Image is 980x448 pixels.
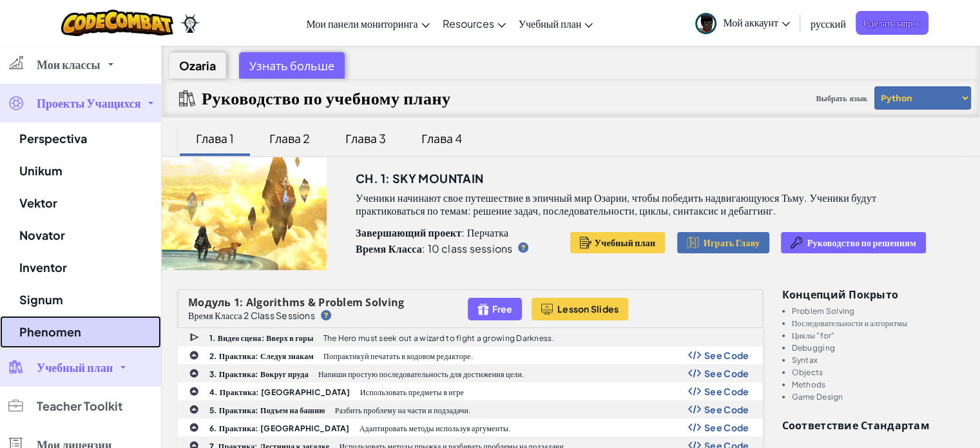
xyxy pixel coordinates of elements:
[178,328,763,346] a: 1. Видео сцена: Вверх в горы The Hero must seek out a wizard to fight a growing Darkness.
[189,350,199,360] img: IconPracticeLevel.svg
[792,344,965,352] li: Debugging
[209,333,314,343] b: 1. Видео сцена: Вверх в горы
[356,242,512,255] p: : 10 class sessions
[688,423,701,432] img: Show Code Logo
[704,237,760,248] span: Играть Главу
[306,17,418,30] span: Мои панели мониторинга
[704,404,749,414] span: See Code
[689,3,796,43] a: Мой аккаунт
[323,334,554,342] p: The Hero must seek out a wizard to fight a growing Darkness.
[695,13,716,34] img: avatar
[792,380,965,389] li: Methods
[723,15,790,29] span: Мой аккаунт
[37,59,101,70] span: Мои классы
[300,6,436,41] a: Мои панели мониторинга
[356,226,564,239] p: : Перчатка
[209,387,351,397] b: 4. Практика: [GEOGRAPHIC_DATA]
[704,422,749,433] span: See Code
[169,52,226,79] div: Ozaria
[557,304,619,314] span: Lesson Slides
[178,418,763,436] a: 6. Практика: [GEOGRAPHIC_DATA] Адаптировать методы используя аргументы. Show Code Logo See Code
[61,10,174,36] img: CodeCombat logo
[37,97,140,109] span: Проекты Учащихся
[180,14,200,33] img: Ozaria
[256,123,323,153] div: Глава 2
[188,310,315,320] p: Время Класса 2 Class Sessions
[436,6,512,41] a: Resources
[318,370,524,378] p: Напиши простую последовательность для достижения цели.
[804,6,852,41] a: русский
[792,368,965,376] li: Objects
[202,86,450,110] h2: Руководство по учебному плану
[792,331,965,340] li: Циклы "for"
[189,368,199,378] img: IconPracticeLevel.svg
[792,393,965,401] li: Game Design
[183,123,247,153] div: Глава 1
[518,242,528,253] img: IconHint.svg
[688,369,701,378] img: Show Code Logo
[189,331,201,344] img: IconCutscene.svg
[811,17,846,30] span: русский
[189,386,199,396] img: IconPracticeLevel.svg
[477,302,489,317] img: IconFreeLevelv2.svg
[570,232,666,253] button: Учебный план
[189,422,199,433] img: IconPracticeLevel.svg
[677,232,769,253] button: Играть Главу
[178,346,763,364] a: 2. Практика: Следуя знакам Попрактикуй печатать в кодовом редакторе. Show Code Logo See Code
[209,351,314,361] b: 2. Практика: Следуя знакам
[356,169,484,188] h3: Ch. 1: Sky Mountain
[688,387,701,396] img: Show Code Logo
[519,17,582,30] span: Учебный план
[356,242,422,255] b: Время Класса
[246,295,405,309] span: Algorithms & Problem Solving
[209,369,309,379] b: 3. Практика: Вокруг пруда
[209,405,325,415] b: 5. Практика: Подъем на башню
[356,226,461,239] b: Завершающий проект
[781,232,925,253] button: Руководство по решениям
[37,400,122,412] span: Teacher Toolkit
[209,424,350,433] b: 6. Практика: [GEOGRAPHIC_DATA]
[782,420,965,431] h3: Соответствие стандартам
[443,17,494,30] span: Resources
[492,304,512,314] span: Free
[178,400,763,418] a: 5. Практика: Подъем на башню Разбить проблему на части и подзадачи. Show Code Logo See Code
[189,404,199,414] img: IconPracticeLevel.svg
[178,364,763,382] a: 3. Практика: Вокруг пруда Напиши простую последовательность для достижения цели. Show Code Logo S...
[688,405,701,414] img: Show Code Logo
[37,362,113,373] span: Учебный план
[792,307,965,315] li: Problem Solving
[239,52,345,79] div: Узнать больше
[332,123,399,153] div: Глава 3
[704,350,749,360] span: See Code
[188,295,231,309] span: Модуль
[792,356,965,364] li: Syntax
[792,319,965,327] li: Последовательности и алгоритмы
[807,237,916,248] span: Руководство по решениям
[321,310,331,320] img: IconHint.svg
[234,295,244,309] span: 1:
[323,352,473,360] p: Попрактикуй печатать в кодовом редакторе.
[178,382,763,400] a: 4. Практика: [GEOGRAPHIC_DATA] Использовать предметы в игре Show Code Logo See Code
[360,424,511,433] p: Адаптировать методы используя аргументы.
[704,386,749,396] span: See Code
[335,406,471,414] p: Разбить проблему на части и подзадачи.
[811,89,872,108] span: Выбрать язык
[782,289,965,300] h3: Концепций покрыто
[360,388,464,396] p: Использовать предметы в игре
[356,191,932,217] p: Ученики начинают свое путешествие в эпичный мир Озарии, чтобы победить надвигающуюся Тьму. Ученик...
[532,298,629,320] button: Lesson Slides
[856,11,929,35] a: Сделать запрос
[512,6,600,41] a: Учебный план
[688,351,701,360] img: Show Code Logo
[704,368,749,378] span: See Code
[408,123,475,153] div: Глава 4
[179,90,195,106] img: IconCurriculumGuide.svg
[595,237,656,248] span: Учебный план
